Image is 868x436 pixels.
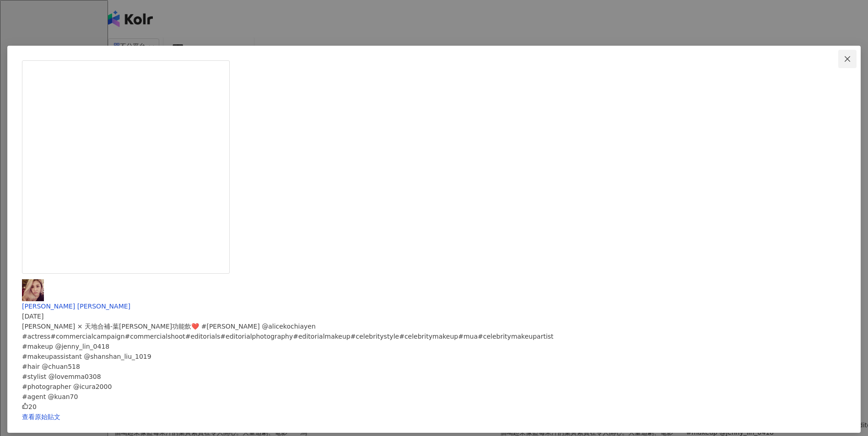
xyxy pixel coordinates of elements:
[22,279,44,301] img: KOL Avatar
[22,321,846,402] div: [PERSON_NAME] × 天地合補-葉[PERSON_NAME]功能飲❤️ #[PERSON_NAME] @alicekochiayen #actress#commercialcampai...
[22,311,846,321] div: [DATE]
[22,279,846,310] a: KOL Avatar[PERSON_NAME] [PERSON_NAME]
[22,402,846,412] div: 20
[844,55,851,63] span: close
[22,303,130,310] span: [PERSON_NAME] [PERSON_NAME]
[22,413,60,420] a: 查看原始貼文
[838,50,857,68] button: Close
